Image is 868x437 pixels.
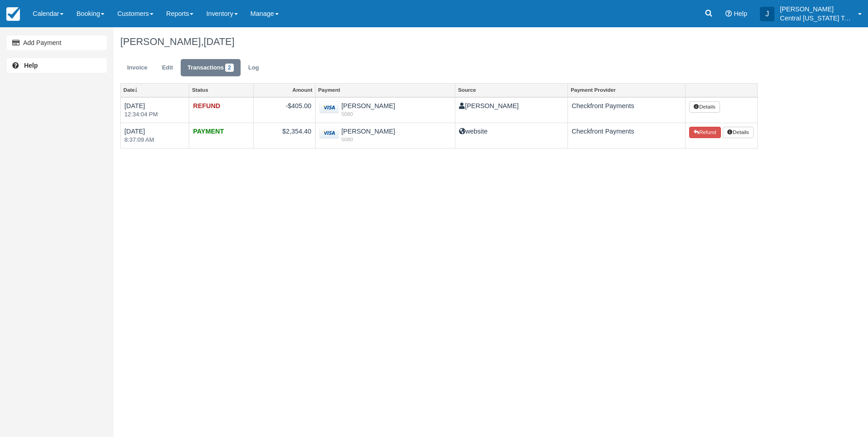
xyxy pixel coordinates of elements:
[254,84,315,96] a: Amount
[121,97,189,123] td: [DATE]
[319,110,451,118] em: 5080
[734,10,747,17] span: Help
[124,136,185,144] em: 8:37:09 AM
[181,59,241,77] a: Transactions2
[568,97,686,123] td: Checkfront Payments
[6,7,20,21] img: checkfront-main-nav-mini-logo.png
[155,59,180,77] a: Edit
[568,84,685,96] a: Payment Provider
[689,127,721,139] button: Refund
[124,110,185,119] em: 12:34:04 PM
[24,62,38,69] b: Help
[315,97,455,123] td: [PERSON_NAME]
[189,84,253,96] a: Status
[780,14,853,23] p: Central [US_STATE] Tours
[780,5,853,14] p: [PERSON_NAME]
[760,7,774,21] div: J
[254,97,316,123] td: -$405.00
[203,36,234,47] span: [DATE]
[689,101,720,113] button: Details
[120,36,758,47] h1: [PERSON_NAME],
[254,123,316,148] td: $2,354.40
[316,84,455,96] a: Payment
[723,127,754,139] button: Details
[315,123,455,148] td: [PERSON_NAME]
[242,59,266,77] a: Log
[193,128,224,135] strong: PAYMENT
[7,58,107,73] a: Help
[455,84,567,96] a: Source
[193,102,220,109] strong: REFUND
[121,84,189,96] a: Date
[568,123,686,148] td: Checkfront Payments
[7,35,107,50] a: Add Payment
[121,123,189,148] td: [DATE]
[120,59,154,77] a: Invoice
[725,10,732,17] i: Help
[319,127,339,139] img: visa.png
[319,101,339,114] img: visa.png
[319,136,451,143] em: 5080
[455,97,568,123] td: [PERSON_NAME]
[225,64,234,72] span: 2
[455,123,568,148] td: website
